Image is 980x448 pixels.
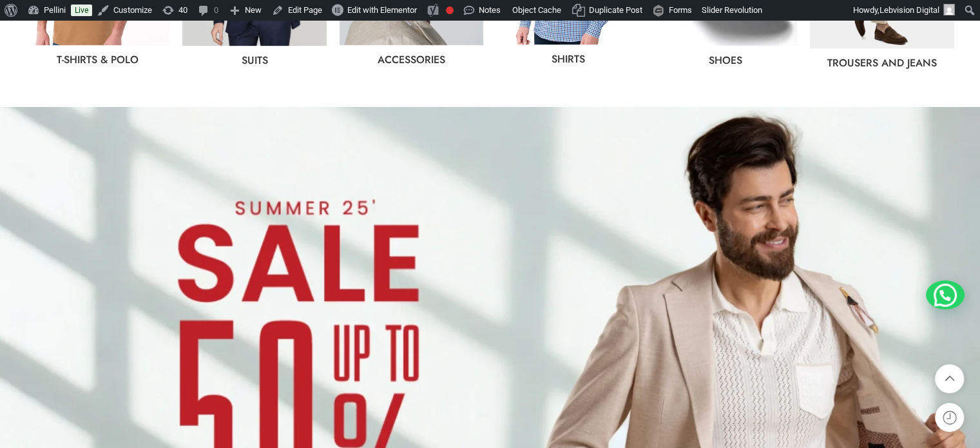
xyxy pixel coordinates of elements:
span: Edit with Elementor [347,5,417,15]
a: T-Shirts & Polo [57,52,139,67]
a: Shirts [552,52,585,66]
a: Live [71,5,92,16]
a: Accessories [378,52,445,67]
a: Suits [242,53,268,68]
span: Slider Revolution [702,5,762,15]
span: Lebvision Digital [879,5,939,15]
div: Focus keyphrase not set [446,6,454,14]
a: shoes [709,53,742,68]
a: Trousers and jeans [827,55,937,70]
